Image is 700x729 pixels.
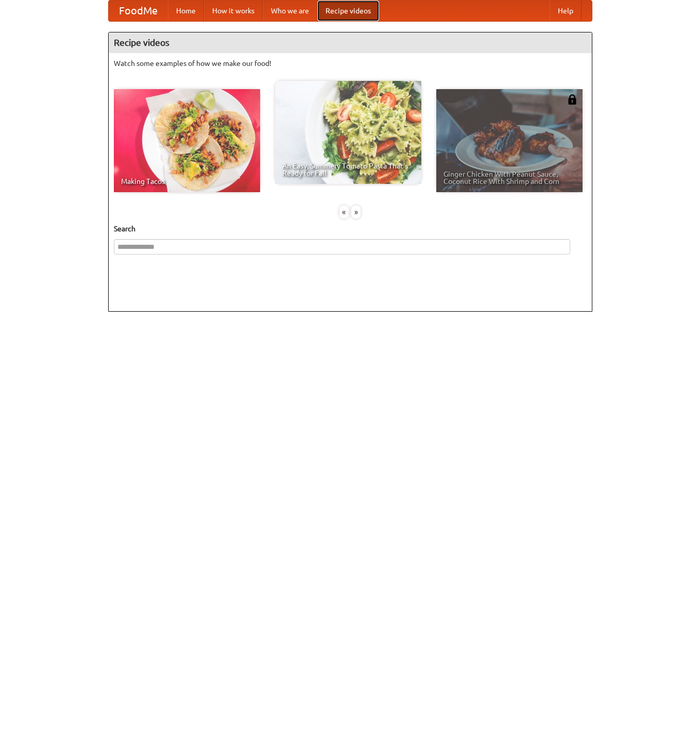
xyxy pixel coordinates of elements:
img: 483408.png [567,94,577,105]
a: Help [550,1,582,21]
h4: Recipe videos [109,32,592,53]
a: An Easy, Summery Tomato Pasta That's Ready for Fall [275,81,421,184]
h5: Search [114,224,587,234]
a: Home [168,1,204,21]
a: How it works [204,1,263,21]
p: Watch some examples of how we make our food! [114,58,587,69]
div: « [339,206,349,218]
span: Making Tacos [121,178,253,185]
a: Making Tacos [114,89,260,192]
div: » [351,206,361,218]
span: An Easy, Summery Tomato Pasta That's Ready for Fall [282,162,414,177]
a: Who we are [263,1,317,21]
a: FoodMe [109,1,168,21]
a: Recipe videos [317,1,379,21]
